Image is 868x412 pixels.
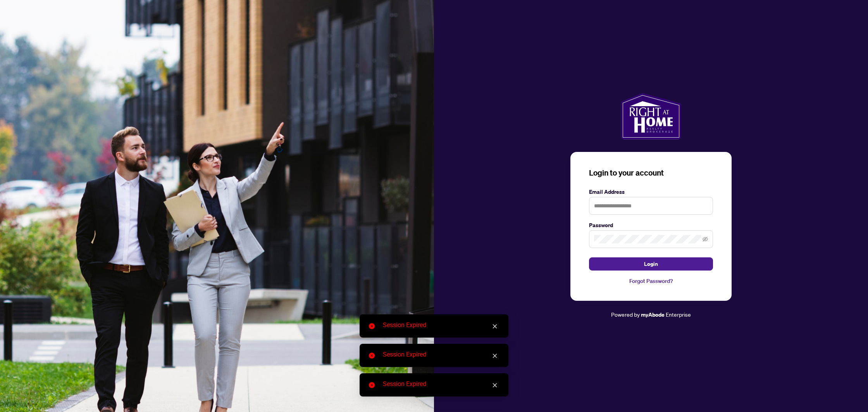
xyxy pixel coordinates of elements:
span: close-circle [369,382,375,388]
a: Close [491,352,499,360]
span: Login [644,258,658,270]
h3: Login to your account [589,167,713,178]
span: close [492,383,498,388]
div: Session Expired [383,321,499,330]
label: Password [589,221,713,229]
a: Close [491,322,499,331]
label: Email Address [589,188,713,196]
span: close-circle [369,353,375,359]
span: Enterprise [666,311,691,318]
span: close [492,324,498,329]
div: Session Expired [383,350,499,359]
span: eye-invisible [703,236,708,242]
span: close-circle [369,323,375,329]
a: myAbode [641,310,665,319]
a: Close [491,381,499,390]
a: Forgot Password? [589,277,713,285]
span: close [492,353,498,359]
img: ma-logo [621,93,681,140]
button: Login [589,257,713,271]
span: Powered by [611,311,640,318]
div: Session Expired [383,379,499,389]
